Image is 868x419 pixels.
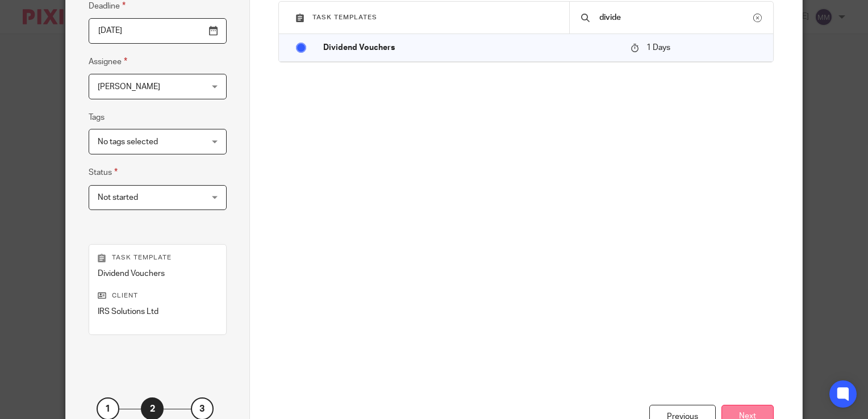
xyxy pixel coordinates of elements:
[646,44,670,52] span: 1 Days
[323,42,619,53] p: Dividend Vouchers
[98,253,218,262] p: Task template
[89,112,105,123] label: Tags
[89,55,127,68] label: Assignee
[312,14,377,20] span: Task templates
[98,194,138,202] span: Not started
[598,11,753,24] input: Search...
[89,166,118,179] label: Status
[98,291,218,300] p: Client
[98,138,158,146] span: No tags selected
[98,83,160,91] span: [PERSON_NAME]
[98,268,218,279] p: Dividend Vouchers
[98,306,218,317] p: IRS Solutions Ltd
[89,18,227,44] input: Pick a date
